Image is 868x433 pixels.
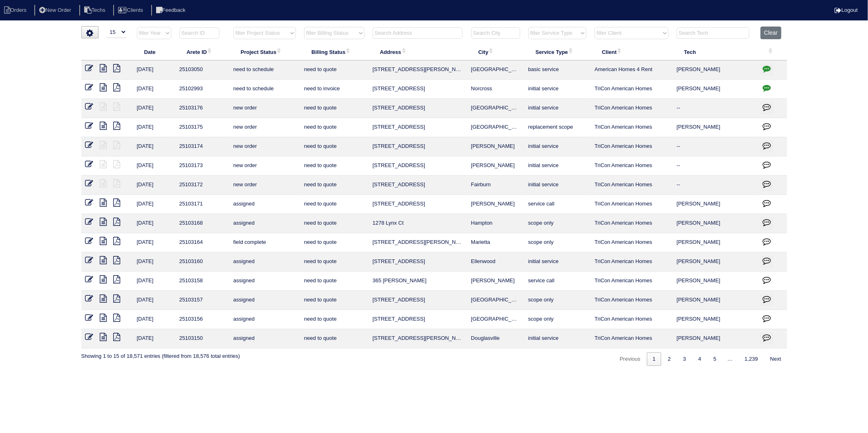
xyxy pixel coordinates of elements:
[229,329,300,348] td: assigned
[113,5,150,16] li: Clients
[673,195,756,214] td: [PERSON_NAME]
[369,291,467,310] td: [STREET_ADDRESS]
[591,272,673,291] td: TriCon American Homes
[34,7,78,13] a: New Order
[133,329,175,348] td: [DATE]
[175,118,229,137] td: 25103175
[591,214,673,233] td: TriCon American Homes
[369,156,467,176] td: [STREET_ADDRESS]
[300,137,368,156] td: need to quote
[467,176,524,195] td: Fairburn
[229,80,300,99] td: need to schedule
[229,214,300,233] td: assigned
[673,60,756,80] td: [PERSON_NAME]
[739,353,764,366] a: 1,239
[133,137,175,156] td: [DATE]
[229,310,300,329] td: assigned
[300,176,368,195] td: need to quote
[524,291,591,310] td: scope only
[673,43,756,60] th: Tech
[524,272,591,291] td: service call
[229,156,300,176] td: new order
[722,356,738,362] span: …
[175,195,229,214] td: 25103171
[591,291,673,310] td: TriCon American Homes
[591,137,673,156] td: TriCon American Homes
[673,310,756,329] td: [PERSON_NAME]
[133,60,175,80] td: [DATE]
[678,353,692,366] a: 3
[467,310,524,329] td: [GEOGRAPHIC_DATA]
[467,329,524,348] td: Douglasville
[229,43,300,60] th: Project Status: activate to sort column ascending
[467,99,524,118] td: [GEOGRAPHIC_DATA]
[300,291,368,310] td: need to quote
[591,195,673,214] td: TriCon American Homes
[591,99,673,118] td: TriCon American Homes
[133,176,175,195] td: [DATE]
[591,118,673,137] td: TriCon American Homes
[673,118,756,137] td: [PERSON_NAME]
[373,27,463,39] input: Search Address
[300,329,368,348] td: need to quote
[524,214,591,233] td: scope only
[673,214,756,233] td: [PERSON_NAME]
[673,233,756,252] td: [PERSON_NAME]
[467,60,524,80] td: [GEOGRAPHIC_DATA]
[467,272,524,291] td: [PERSON_NAME]
[524,233,591,252] td: scope only
[673,156,756,176] td: --
[524,99,591,118] td: initial service
[300,60,368,80] td: need to quote
[300,80,368,99] td: need to invoice
[229,99,300,118] td: new order
[229,60,300,80] td: need to schedule
[369,195,467,214] td: [STREET_ADDRESS]
[229,291,300,310] td: assigned
[524,329,591,348] td: initial service
[81,348,240,360] div: Showing 1 to 15 of 18,571 entries (filtered from 18,576 total entries)
[673,272,756,291] td: [PERSON_NAME]
[591,252,673,272] td: TriCon American Homes
[300,214,368,233] td: need to quote
[229,233,300,252] td: field complete
[369,43,467,60] th: Address: activate to sort column ascending
[175,214,229,233] td: 25103168
[677,27,749,39] input: Search Tech
[761,27,781,39] button: Clear
[467,137,524,156] td: [PERSON_NAME]
[591,43,673,60] th: Client: activate to sort column ascending
[133,118,175,137] td: [DATE]
[673,291,756,310] td: [PERSON_NAME]
[229,137,300,156] td: new order
[591,233,673,252] td: TriCon American Homes
[524,156,591,176] td: initial service
[467,156,524,176] td: [PERSON_NAME]
[79,5,112,16] li: Techs
[300,195,368,214] td: need to quote
[300,252,368,272] td: need to quote
[673,137,756,156] td: --
[175,176,229,195] td: 25103172
[708,353,722,366] a: 5
[591,310,673,329] td: TriCon American Homes
[673,99,756,118] td: --
[369,329,467,348] td: [STREET_ADDRESS][PERSON_NAME]
[133,43,175,60] th: Date
[229,272,300,291] td: assigned
[524,310,591,329] td: scope only
[369,118,467,137] td: [STREET_ADDRESS]
[369,137,467,156] td: [STREET_ADDRESS]
[133,272,175,291] td: [DATE]
[467,233,524,252] td: Marietta
[133,291,175,310] td: [DATE]
[175,137,229,156] td: 25103174
[133,195,175,214] td: [DATE]
[175,156,229,176] td: 25103173
[524,252,591,272] td: initial service
[647,353,661,366] a: 1
[133,99,175,118] td: [DATE]
[369,310,467,329] td: [STREET_ADDRESS]
[300,233,368,252] td: need to quote
[300,310,368,329] td: need to quote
